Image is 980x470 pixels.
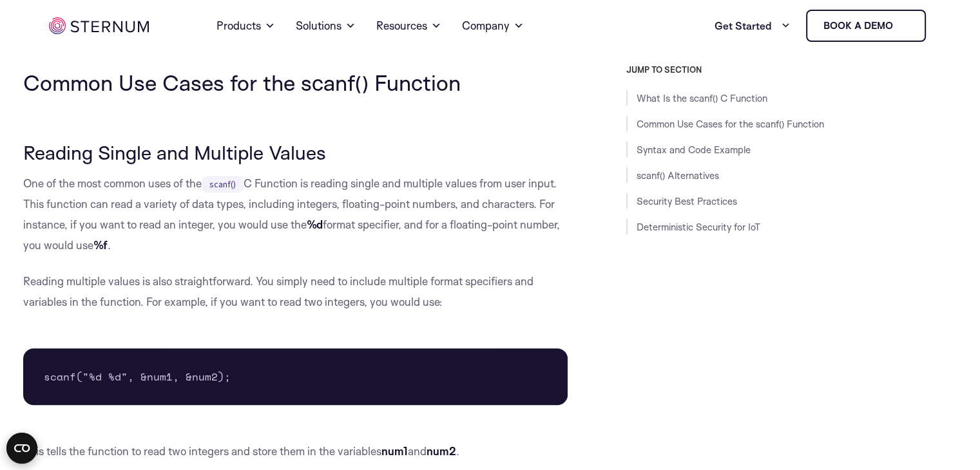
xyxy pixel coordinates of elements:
strong: num2 [427,444,456,458]
a: Company [462,3,524,49]
a: Get Started [715,13,791,39]
a: Deterministic Security for IoT [637,221,760,233]
p: One of the most common uses of the C Function is reading single and multiple values from user inp... [23,173,568,256]
h3: JUMP TO SECTION [626,64,957,75]
a: Book a demo [806,10,926,42]
img: sternum iot [49,17,149,34]
a: Syntax and Code Example [637,144,751,156]
img: sternum iot [898,21,908,31]
p: Reading multiple values is also straightforward. You simply need to include multiple format speci... [23,271,568,312]
a: Products [216,3,275,49]
b: %d [307,218,323,231]
h3: Reading Single and Multiple Values [23,142,568,164]
b: %f [93,238,108,252]
a: Common Use Cases for the scanf() Function [637,118,824,130]
p: This tells the function to read two integers and store them in the variables and . [23,441,568,462]
button: Open CMP widget [6,433,37,464]
a: Resources [376,3,441,49]
a: scanf() Alternatives [637,169,719,182]
pre: scanf("%d %d", &num1, &num2); [23,348,568,405]
strong: num1 [381,444,408,458]
a: Security Best Practices [637,195,737,207]
code: scanf() [202,176,244,193]
a: Solutions [296,3,356,49]
a: What Is the scanf() C Function [637,92,767,104]
h2: Common Use Cases for the scanf() Function [23,70,568,95]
